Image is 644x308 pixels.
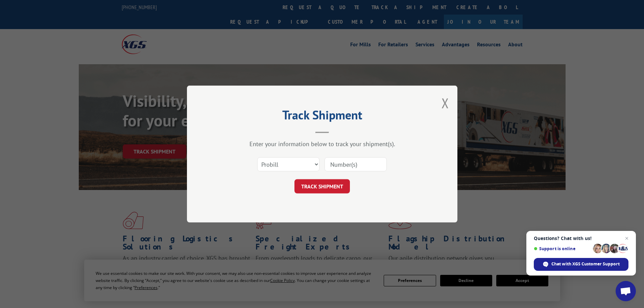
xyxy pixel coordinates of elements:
[534,246,591,251] span: Support is online
[325,157,387,171] input: Number(s)
[534,236,628,241] span: Questions? Chat with us!
[616,281,636,301] div: Open chat
[294,179,350,193] button: TRACK SHIPMENT
[534,258,628,271] div: Chat with XGS Customer Support
[442,94,449,112] button: Close modal
[551,261,620,267] span: Chat with XGS Customer Support
[623,234,631,242] span: Close chat
[221,140,424,148] div: Enter your information below to track your shipment(s).
[221,110,424,123] h2: Track Shipment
